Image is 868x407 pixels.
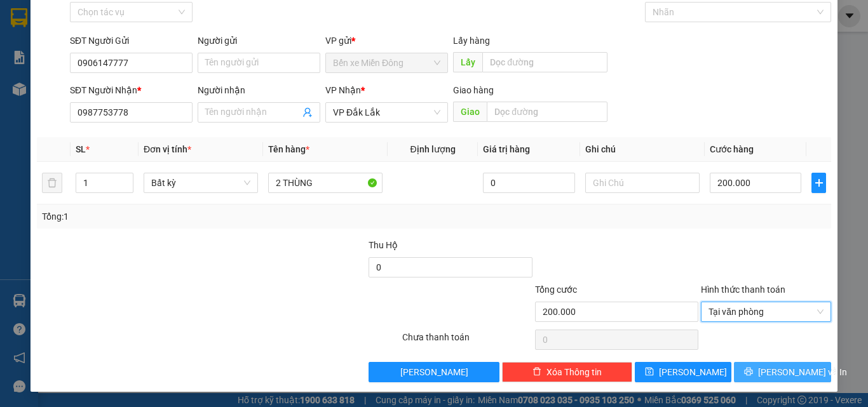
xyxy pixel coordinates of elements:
[151,173,250,192] span: Bất kỳ
[453,36,490,46] span: Lấy hàng
[325,34,448,48] div: VP gửi
[268,144,309,154] span: Tên hàng
[333,53,440,72] span: Bến xe Miền Đông
[268,173,383,193] input: VD: Bàn, Ghế
[198,83,320,97] div: Người nhận
[42,173,62,193] button: delete
[400,365,468,379] span: [PERSON_NAME]
[453,102,487,122] span: Giao
[88,70,97,79] span: environment
[88,54,169,68] li: VP VP Đắk Lắk
[811,173,826,193] button: plus
[70,34,193,48] div: SĐT Người Gửi
[546,365,602,379] span: Xóa Thông tin
[483,144,530,154] span: Giá trị hàng
[76,144,86,154] span: SL
[659,365,727,379] span: [PERSON_NAME]
[535,284,577,295] span: Tổng cước
[709,302,824,321] span: Tại văn phòng
[585,173,700,193] input: Ghi Chú
[645,367,654,377] span: save
[532,367,541,377] span: delete
[144,144,191,154] span: Đơn vị tính
[42,210,336,224] div: Tổng: 1
[325,85,361,95] span: VP Nhận
[701,284,785,295] label: Hình thức thanh toán
[401,330,534,352] div: Chưa thanh toán
[333,103,440,122] span: VP Đắk Lắk
[369,362,499,382] button: [PERSON_NAME]
[453,52,482,72] span: Lấy
[483,173,574,193] input: 0
[70,83,193,97] div: SĐT Người Nhận
[744,367,753,377] span: printer
[6,54,88,82] li: VP Bến xe Miền Đông
[6,6,184,30] li: Quý Thảo
[302,107,313,117] span: user-add
[369,240,398,250] span: Thu Hộ
[453,85,494,95] span: Giao hàng
[410,144,455,154] span: Định lượng
[6,84,15,93] span: environment
[635,362,732,382] button: save[PERSON_NAME]
[734,362,831,382] button: printer[PERSON_NAME] và In
[487,102,607,122] input: Dọc đường
[502,362,632,382] button: deleteXóa Thông tin
[6,84,85,136] b: Quán nước dãy 8 - D07, BX Miền Đông 292 Đinh Bộ Lĩnh
[482,52,607,72] input: Dọc đường
[580,137,705,162] th: Ghi chú
[710,144,754,154] span: Cước hàng
[812,178,825,188] span: plus
[758,365,847,379] span: [PERSON_NAME] và In
[198,34,320,48] div: Người gửi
